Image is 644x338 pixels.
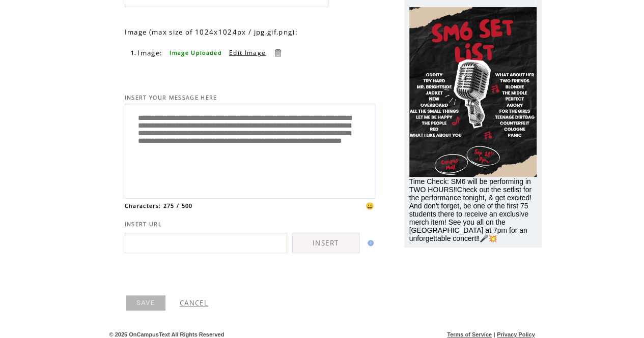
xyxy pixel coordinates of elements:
span: © 2025 OnCampusText All Rights Reserved [109,331,225,337]
span: INSERT URL [125,221,162,228]
img: help.gif [365,240,374,246]
a: Delete this item [273,48,283,57]
span: 1. [131,49,137,56]
span: INSERT YOUR MESSAGE HERE [125,94,217,101]
span: Image (max size of 1024x1024px / jpg,gif,png): [125,27,298,37]
span: Time Check: SM6 will be performing in TWO HOURS‼Check out the setlist for the performance tonight... [409,177,531,242]
span: Image Uploaded [170,49,222,56]
a: SAVE [126,295,165,311]
span: Characters: 275 / 500 [125,202,193,209]
a: INSERT [292,233,359,253]
a: Edit Image [229,48,266,57]
span: | [493,331,495,337]
a: Privacy Policy [497,331,535,337]
span: Image: [137,48,162,57]
span: 😀 [366,201,375,210]
a: CANCEL [180,298,208,308]
a: Terms of Service [447,331,492,337]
